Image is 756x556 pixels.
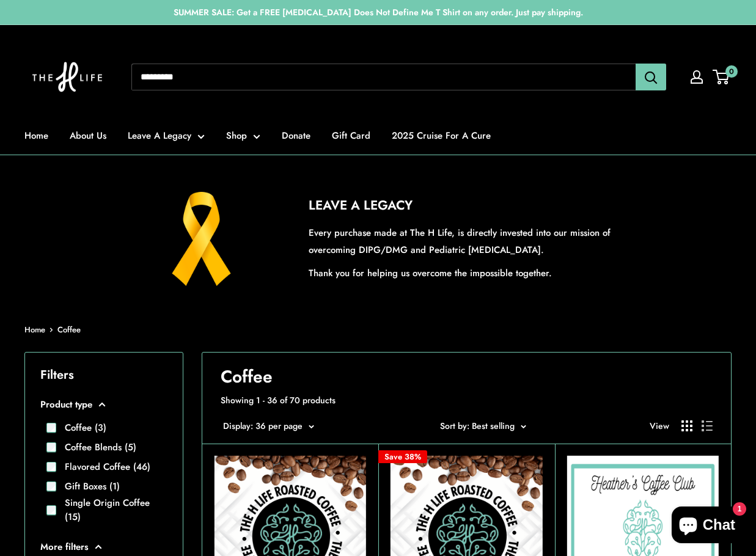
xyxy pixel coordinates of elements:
p: Every purchase made at The H Life, is directly invested into our mission of overcoming DIPG/DMG a... [309,224,626,258]
span: View [650,418,669,434]
button: Display: 36 per page [223,418,314,434]
label: Coffee Blends (5) [56,441,136,455]
button: More filters [40,538,167,555]
label: Flavored Coffee (46) [56,460,150,474]
label: Single Origin Coffee (15) [56,496,167,524]
label: Coffee (3) [56,421,106,435]
a: 0 [714,70,729,84]
h1: Coffee [221,365,713,389]
a: Coffee [57,324,81,335]
span: 0 [725,65,738,78]
img: The H Life [24,37,110,117]
p: Filters [40,364,167,386]
button: Search [636,64,666,90]
inbox-online-store-chat: Shopify online store chat [668,507,746,546]
nav: Breadcrumb [24,323,81,337]
a: Gift Card [332,127,370,144]
a: Shop [226,127,260,144]
a: Donate [282,127,310,144]
a: My account [691,70,703,84]
a: Home [24,324,45,335]
button: Product type [40,396,167,413]
a: Leave A Legacy [128,127,205,144]
button: Sort by: Best selling [440,418,526,434]
input: Search... [131,64,636,90]
h2: LEAVE A LEGACY [309,196,626,216]
a: Home [24,127,48,144]
span: Save 38% [378,450,427,463]
button: Display products as grid [681,420,692,431]
p: Thank you for helping us overcome the impossible together. [309,265,626,282]
p: Showing 1 - 36 of 70 products [221,392,713,408]
label: Gift Boxes (1) [56,480,120,494]
span: Display: 36 per page [223,420,303,432]
a: 2025 Cruise For A Cure [392,127,491,144]
a: About Us [70,127,106,144]
span: Sort by: Best selling [440,420,515,432]
button: Display products as list [702,420,713,431]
